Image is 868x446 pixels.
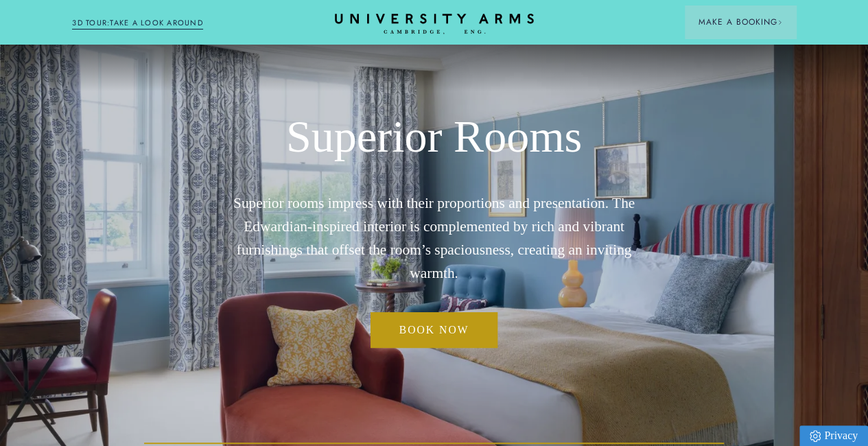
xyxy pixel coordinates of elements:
[777,20,782,25] img: Arrow icon
[335,14,534,35] a: Home
[217,191,651,285] p: Superior rooms impress with their proportions and presentation. The Edwardian-inspired interior i...
[685,5,796,38] button: Make a BookingArrow icon
[72,17,203,30] a: 3D TOUR:TAKE A LOOK AROUND
[217,110,651,164] h1: Superior Rooms
[799,425,868,446] a: Privacy
[371,312,498,347] a: Book now
[810,430,821,442] img: Privacy
[699,16,782,28] span: Make a Booking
